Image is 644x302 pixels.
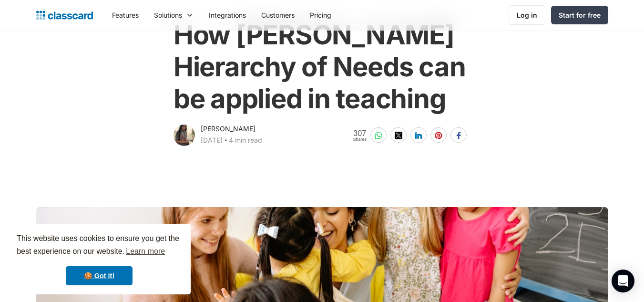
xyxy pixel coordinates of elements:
[66,266,133,285] a: dismiss cookie message
[517,10,537,20] div: Log in
[17,233,182,259] span: This website uses cookies to ensure you get the best experience on our website.
[8,224,191,294] div: cookieconsent
[551,6,608,24] a: Start for free
[223,135,229,148] div: ‧
[254,4,302,26] a: Customers
[353,137,367,142] span: Shares
[146,4,201,26] div: Solutions
[612,270,634,292] div: Open Intercom Messenger
[201,135,223,146] div: [DATE]
[201,4,254,26] a: Integrations
[509,5,545,25] a: Log in
[455,132,462,139] img: facebook-white sharing button
[174,19,470,115] h1: How [PERSON_NAME] Hierarchy of Needs can be applied in teaching
[353,129,367,137] span: 307
[415,132,422,139] img: linkedin-white sharing button
[229,135,262,146] div: 4 min read
[36,9,93,22] a: home
[302,4,339,26] a: Pricing
[154,10,182,20] div: Solutions
[201,123,256,135] div: [PERSON_NAME]
[559,10,601,20] div: Start for free
[104,4,146,26] a: Features
[435,132,442,139] img: pinterest-white sharing button
[124,244,166,259] a: learn more about cookies
[375,132,382,139] img: whatsapp-white sharing button
[395,132,402,139] img: twitter-white sharing button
